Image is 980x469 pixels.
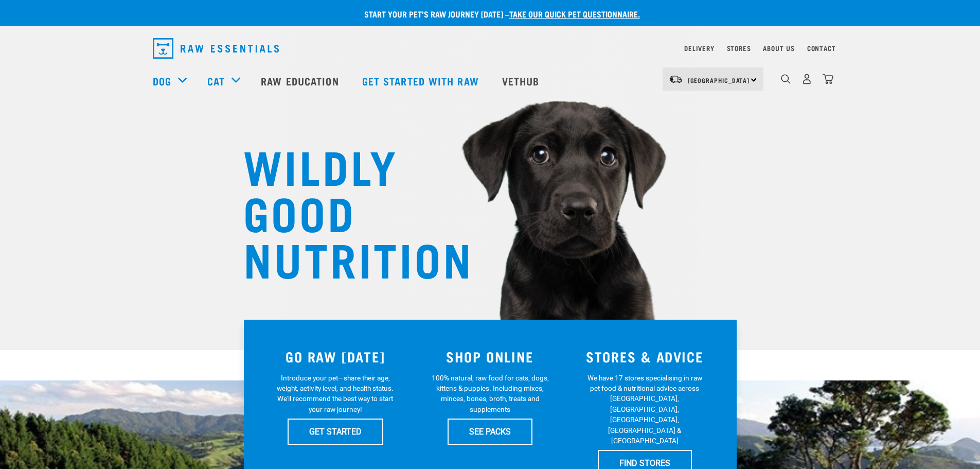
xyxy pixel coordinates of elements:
[801,74,812,84] img: user.png
[352,60,492,101] a: Get started with Raw
[669,75,683,84] img: van-moving.png
[153,73,171,89] a: Dog
[727,46,751,50] a: Stores
[574,349,716,364] h3: STORES & ADVICE
[492,60,553,101] a: Vethub
[251,60,351,101] a: Raw Education
[145,34,836,63] nav: dropdown navigation
[275,373,396,415] p: Introduce your pet—share their age, weight, activity level, and health status. We'll recommend th...
[207,73,225,89] a: Cat
[584,373,705,446] p: We have 17 stores specialising in raw pet food & nutritional advice across [GEOGRAPHIC_DATA], [GE...
[823,74,833,84] img: home-icon@2x.png
[688,78,750,82] span: [GEOGRAPHIC_DATA]
[419,349,561,364] h3: SHOP ONLINE
[243,142,449,281] h1: WILDLY GOOD NUTRITION
[448,419,532,444] a: SEE PACKS
[763,46,794,50] a: About Us
[153,38,279,59] img: Raw Essentials Logo
[430,373,550,415] p: 100% natural, raw food for cats, dogs, kittens & puppies. Including mixes, minces, bones, broth, ...
[509,11,640,16] a: take our quick pet questionnaire.
[288,419,383,444] a: GET STARTED
[807,46,836,50] a: Contact
[264,349,407,364] h3: GO RAW [DATE]
[781,74,791,84] img: home-icon-1@2x.png
[684,46,714,50] a: Delivery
